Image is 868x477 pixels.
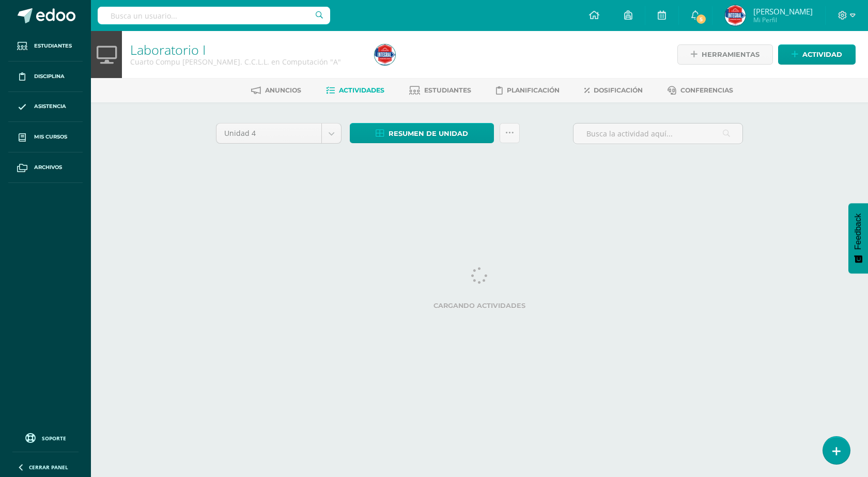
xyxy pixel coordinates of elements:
[34,102,66,111] span: Asistencia
[680,86,733,94] span: Conferencias
[753,6,813,17] span: [PERSON_NAME]
[854,213,863,250] span: Feedback
[34,42,72,50] span: Estudiantes
[778,44,856,65] a: Actividad
[574,124,742,144] input: Busca la actividad aquí...
[594,86,643,94] span: Dosificación
[29,464,68,471] span: Cerrar panel
[424,86,471,94] span: Estudiantes
[496,82,560,99] a: Planificación
[34,72,65,81] span: Disciplina
[12,430,79,444] a: Soporte
[224,124,314,143] span: Unidad 4
[326,82,384,99] a: Actividades
[802,45,842,64] span: Actividad
[677,44,773,65] a: Herramientas
[695,13,707,25] span: 5
[216,302,743,310] label: Cargando actividades
[339,86,384,94] span: Actividades
[409,82,471,99] a: Estudiantes
[8,122,83,152] a: Mis cursos
[130,57,362,67] div: Cuarto Compu Bach. C.C.L.L. en Computación 'A'
[251,82,301,99] a: Anuncios
[375,44,395,65] img: 5b05793df8038e2f74dd67e63a03d3f6.png
[507,86,560,94] span: Planificación
[848,203,868,273] button: Feedback - Mostrar encuesta
[265,86,301,94] span: Anuncios
[584,82,643,99] a: Dosificación
[8,61,83,92] a: Disciplina
[98,7,330,24] input: Busca un usuario...
[702,45,760,64] span: Herramientas
[350,123,494,143] a: Resumen de unidad
[216,124,341,143] a: Unidad 4
[8,152,83,183] a: Archivos
[42,435,66,442] span: Soporte
[8,92,83,122] a: Asistencia
[725,5,746,26] img: 5b05793df8038e2f74dd67e63a03d3f6.png
[130,41,206,58] a: Laboratorio I
[130,42,362,57] h1: Laboratorio I
[753,16,813,24] span: Mi Perfil
[668,82,733,99] a: Conferencias
[389,124,468,143] span: Resumen de unidad
[34,133,67,141] span: Mis cursos
[8,31,83,61] a: Estudiantes
[34,163,62,172] span: Archivos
